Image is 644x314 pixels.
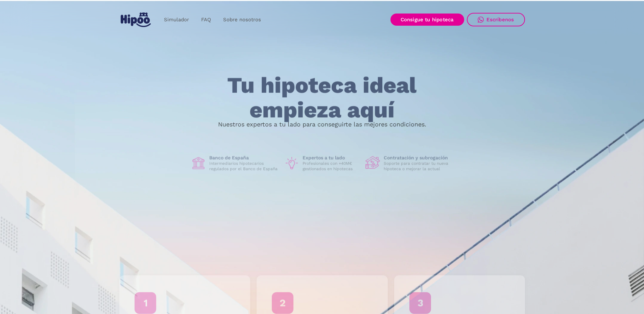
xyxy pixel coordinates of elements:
h1: Expertos a tu lado [303,155,360,161]
a: Sobre nosotros [217,13,267,26]
a: Consigue tu hipoteca [390,14,464,26]
a: home [119,10,152,30]
p: Intermediarios hipotecarios regulados por el Banco de España [209,161,279,172]
p: Nuestros expertos a tu lado para conseguirte las mejores condiciones. [218,122,426,127]
p: Soporte para contratar tu nueva hipoteca o mejorar la actual [384,161,453,172]
h1: Contratación y subrogación [384,155,453,161]
p: Profesionales con +40M€ gestionados en hipotecas [303,161,360,172]
div: Escríbenos [486,17,514,23]
h1: Banco de España [209,155,279,161]
a: FAQ [195,13,217,26]
a: Escríbenos [467,13,525,26]
h1: Tu hipoteca ideal empieza aquí [194,73,450,122]
a: Simulador [158,13,195,26]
